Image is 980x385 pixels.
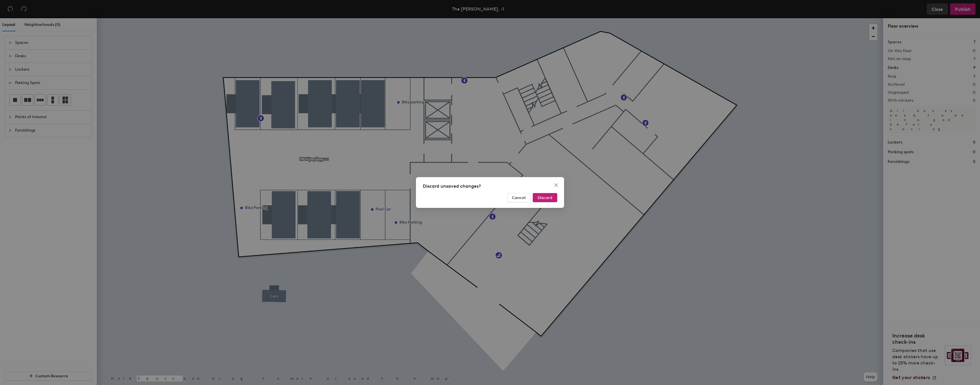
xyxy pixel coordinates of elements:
[507,193,530,202] button: Cancel
[512,195,526,200] span: Cancel
[538,195,552,200] span: Discard
[552,181,561,190] button: Close
[423,183,557,190] div: Discard unsaved changes?
[552,183,561,187] span: Close
[554,183,558,187] span: close
[533,193,557,202] button: Discard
